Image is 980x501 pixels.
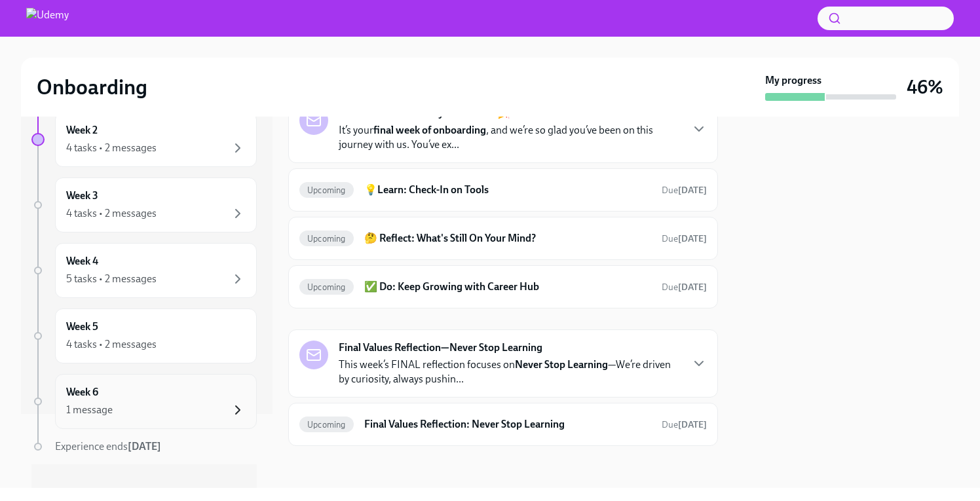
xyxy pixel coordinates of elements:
strong: [DATE] [678,233,707,244]
a: Upcoming💡Learn: Check-In on ToolsDue[DATE] [299,179,707,200]
h6: Week 4 [66,254,98,269]
div: 4 tasks • 2 messages [66,337,157,352]
span: Due [662,185,707,196]
span: Upcoming [299,282,354,292]
p: This week’s FINAL reflection focuses on —We’re driven by curiosity, always pushin... [339,358,681,386]
span: September 13th, 2025 09:00 [662,184,707,196]
strong: [DATE] [678,419,707,430]
p: It’s your , and we’re so glad you’ve been on this journey with us. You’ve ex... [339,123,681,152]
h6: ✅ Do: Keep Growing with Career Hub [364,280,651,294]
span: September 13th, 2025 09:00 [662,281,707,293]
span: Upcoming [299,185,354,195]
span: Due [662,282,707,293]
span: Experience ends [55,440,161,453]
a: UpcomingFinal Values Reflection: Never Stop LearningDue[DATE] [299,414,707,435]
a: Upcoming🤔 Reflect: What's Still On Your Mind?Due[DATE] [299,228,707,249]
a: Upcoming✅ Do: Keep Growing with Career HubDue[DATE] [299,276,707,297]
h6: Final Values Reflection: Never Stop Learning [364,417,651,432]
h6: Week 2 [66,123,98,138]
div: 5 tasks • 2 messages [66,272,157,286]
div: 1 message [66,403,113,417]
h6: Week 3 [66,189,98,203]
strong: My progress [765,73,821,88]
a: Week 54 tasks • 2 messages [31,308,257,363]
span: September 15th, 2025 09:00 [662,418,707,431]
img: Udemy [26,8,69,29]
h6: Week 5 [66,320,98,334]
div: 4 tasks • 2 messages [66,141,157,155]
span: Due [662,419,707,430]
strong: [DATE] [678,185,707,196]
span: Upcoming [299,420,354,430]
strong: final week of onboarding [373,124,486,136]
h6: 🤔 Reflect: What's Still On Your Mind? [364,231,651,246]
span: Due [662,233,707,244]
strong: [DATE] [678,282,707,293]
a: Week 34 tasks • 2 messages [31,177,257,232]
a: Week 45 tasks • 2 messages [31,243,257,298]
strong: Final Values Reflection—Never Stop Learning [339,341,542,355]
span: Upcoming [299,234,354,244]
h6: Week 6 [66,385,98,399]
h2: Onboarding [37,74,147,100]
a: Week 61 message [31,374,257,429]
strong: [DATE] [128,440,161,453]
div: 4 tasks • 2 messages [66,206,157,221]
span: September 13th, 2025 09:00 [662,232,707,245]
a: Week 24 tasks • 2 messages [31,112,257,167]
h3: 46% [907,75,943,99]
h6: 💡Learn: Check-In on Tools [364,183,651,197]
strong: Never Stop Learning [515,358,608,371]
